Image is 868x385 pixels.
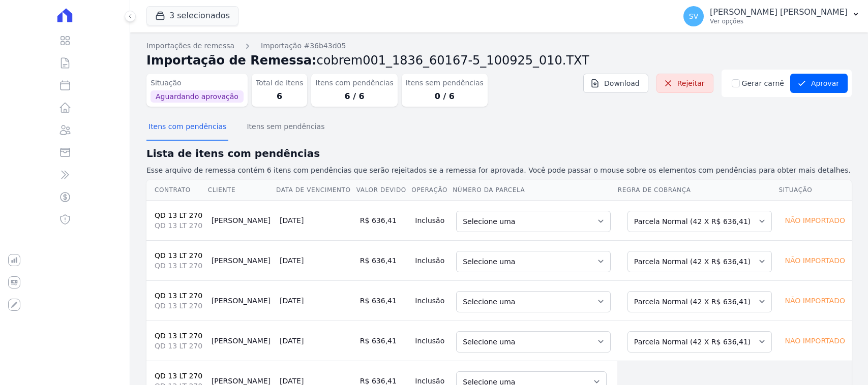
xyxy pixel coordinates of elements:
[276,200,356,240] td: [DATE]
[782,334,848,348] div: Não importado
[782,213,848,228] div: Não importado
[207,320,276,361] td: [PERSON_NAME]
[710,7,848,17] p: [PERSON_NAME] [PERSON_NAME]
[782,294,848,308] div: Não importado
[155,332,202,340] a: QD 13 LT 270
[256,90,304,103] dd: 6
[146,180,207,201] th: Contrato
[617,180,779,201] th: Regra de Cobrança
[356,320,411,361] td: R$ 636,41
[207,200,276,240] td: [PERSON_NAME]
[452,180,617,201] th: Número da Parcela
[245,114,326,141] button: Itens sem pendências
[155,220,203,231] span: QD 13 LT 270
[151,90,244,103] span: Aguardando aprovação
[411,280,452,320] td: Inclusão
[778,180,852,201] th: Situação
[155,341,203,351] span: QD 13 LT 270
[207,280,276,320] td: [PERSON_NAME]
[261,41,346,51] a: Importação #36b43d05
[276,280,356,320] td: [DATE]
[782,253,848,268] div: Não importado
[583,74,648,93] a: Download
[356,180,411,201] th: Valor devido
[256,78,304,88] dt: Total de Itens
[315,78,393,88] dt: Itens com pendências
[155,261,203,271] span: QD 13 LT 270
[411,240,452,280] td: Inclusão
[315,90,393,103] dd: 6 / 6
[411,180,452,201] th: Operação
[276,180,356,201] th: Data de Vencimento
[155,292,202,300] a: QD 13 LT 270
[689,13,698,20] span: SV
[406,78,484,88] dt: Itens sem pendências
[356,240,411,280] td: R$ 636,41
[155,301,203,311] span: QD 13 LT 270
[276,320,356,361] td: [DATE]
[317,53,589,68] span: cobrem001_1836_60167-5_100925_010.TXT
[155,251,202,260] a: QD 13 LT 270
[146,146,852,161] h2: Lista de itens com pendências
[742,78,784,89] label: Gerar carnê
[411,200,452,240] td: Inclusão
[151,78,244,88] dt: Situação
[356,200,411,240] td: R$ 636,41
[146,41,852,51] nav: Breadcrumb
[276,240,356,280] td: [DATE]
[207,240,276,280] td: [PERSON_NAME]
[146,41,234,51] a: Importações de remessa
[675,2,868,30] button: SV [PERSON_NAME] [PERSON_NAME] Ver opções
[155,211,202,219] a: QD 13 LT 270
[146,165,852,176] p: Esse arquivo de remessa contém 6 itens com pendências que serão rejeitados se a remessa for aprov...
[411,320,452,361] td: Inclusão
[207,180,276,201] th: Cliente
[790,74,848,93] button: Aprovar
[406,90,484,103] dd: 0 / 6
[146,51,852,70] h2: Importação de Remessa:
[356,280,411,320] td: R$ 636,41
[710,17,848,25] p: Ver opções
[656,74,713,93] a: Rejeitar
[146,6,238,25] button: 3 selecionados
[146,114,228,141] button: Itens com pendências
[155,372,202,380] a: QD 13 LT 270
